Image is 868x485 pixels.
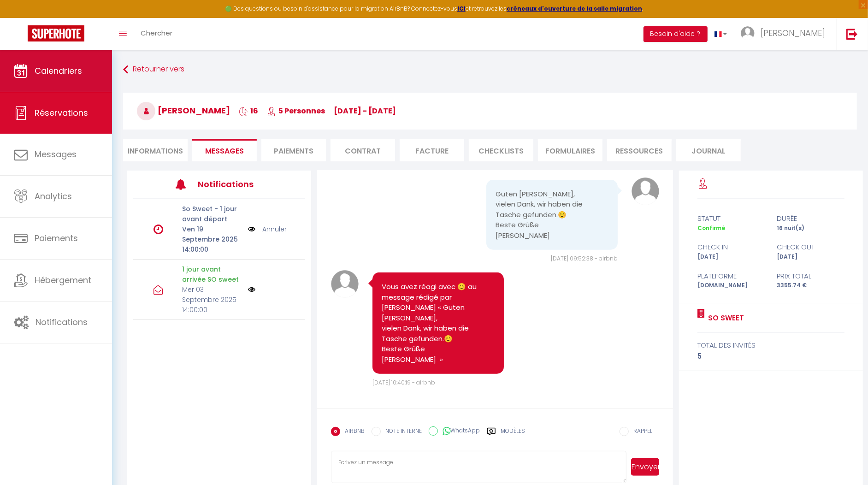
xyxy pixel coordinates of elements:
span: [DATE] 09:52:38 - airbnb [551,254,618,262]
div: 3355.74 € [771,281,851,290]
a: ... [PERSON_NAME] [734,18,837,50]
a: So Sweet [705,313,744,324]
button: Envoyer [631,458,659,476]
span: Réservations [35,107,88,118]
div: 16 nuit(s) [771,224,851,233]
div: statut [691,213,771,224]
li: Ressources [607,139,672,161]
div: total des invités [697,340,844,351]
img: ... [741,26,755,40]
span: Notifications [35,316,88,328]
label: Modèles [501,427,525,443]
img: avatar.png [632,177,659,205]
li: Journal [676,139,741,161]
pre: Vous avez réagi avec 😊 au message rédigé par [PERSON_NAME] « Guten [PERSON_NAME], vielen Dank, wi... [382,282,495,365]
li: CHECKLISTS [469,139,533,161]
img: avatar.png [331,270,359,298]
div: check in [691,242,771,253]
img: NO IMAGE [248,224,255,234]
span: 16 [239,106,258,116]
li: FORMULAIRES [538,139,602,161]
a: ICI [457,5,466,12]
p: Mer 03 Septembre 2025 14:00:00 [182,284,242,315]
span: Chercher [141,28,172,38]
pre: Guten [PERSON_NAME], vielen Dank, wir haben die Tasche gefunden.😊 Beste Grüße [PERSON_NAME] [496,189,608,241]
span: 5 Personnes [267,106,325,116]
a: Retourner vers [123,61,857,78]
li: Paiements [261,139,326,161]
span: Paiements [35,232,78,244]
span: Hébergement [35,274,91,286]
span: Calendriers [35,65,82,77]
label: NOTE INTERNE [381,427,422,437]
p: Ven 19 Septembre 2025 14:00:00 [182,224,242,254]
span: Confirmé [697,224,725,232]
p: 1 jour avant arrivée SO sweet [182,264,242,284]
h3: Notifications [198,174,269,195]
span: Messages [205,146,244,156]
div: [DATE] [771,253,851,261]
span: Analytics [35,190,72,202]
span: Messages [35,148,77,160]
img: logout [846,28,858,40]
label: AIRBNB [340,427,365,437]
img: NO IMAGE [248,286,255,293]
a: créneaux d'ouverture de la salle migration [507,5,642,12]
button: Ouvrir le widget de chat LiveChat [7,4,35,31]
div: 5 [697,351,844,362]
div: [DOMAIN_NAME] [691,281,771,290]
span: [PERSON_NAME] [761,27,825,39]
button: Besoin d'aide ? [644,26,708,42]
img: Super Booking [28,25,84,41]
div: Plateforme [691,271,771,282]
div: check out [771,242,851,253]
a: Annuler [262,224,287,234]
li: Contrat [331,139,395,161]
label: RAPPEL [629,427,652,437]
label: WhatsApp [438,426,480,437]
div: [DATE] [691,253,771,261]
li: Facture [400,139,464,161]
li: Informations [123,139,188,161]
span: [DATE] - [DATE] [334,106,396,116]
a: Chercher [134,18,179,50]
span: [PERSON_NAME] [137,105,230,116]
p: So Sweet - 1 jour avant départ [182,204,242,224]
span: [DATE] 10:40:19 - airbnb [372,379,435,386]
div: durée [771,213,851,224]
div: Prix total [771,271,851,282]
